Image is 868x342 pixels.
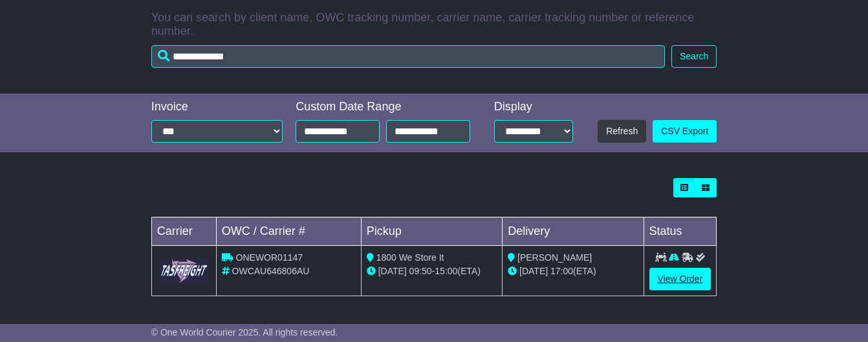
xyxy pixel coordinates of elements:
div: Invoice [151,100,283,114]
span: [DATE] [378,266,407,276]
span: 1800 We Store It [376,252,444,263]
td: Pickup [361,217,502,246]
button: Refresh [598,120,646,143]
span: 17:00 [550,266,573,276]
div: Custom Date Range [296,100,475,114]
img: GetCarrierServiceLogo [160,258,208,283]
td: Status [644,217,717,246]
span: ONEWOR01147 [236,252,303,263]
a: View Order [649,268,711,290]
span: 15:00 [435,266,457,276]
div: - (ETA) [367,265,497,278]
td: OWC / Carrier # [216,217,361,246]
button: Search [671,45,717,68]
td: Delivery [503,217,644,246]
div: (ETA) [508,265,638,278]
td: Carrier [151,217,216,246]
span: 09:50 [409,266,432,276]
span: [PERSON_NAME] [517,252,592,263]
a: CSV Export [653,120,717,143]
p: You can search by client name, OWC tracking number, carrier name, carrier tracking number or refe... [151,11,717,39]
span: OWCAU646806AU [232,266,310,276]
span: © One World Courier 2025. All rights reserved. [151,327,338,337]
span: [DATE] [519,266,548,276]
div: Display [494,100,573,114]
